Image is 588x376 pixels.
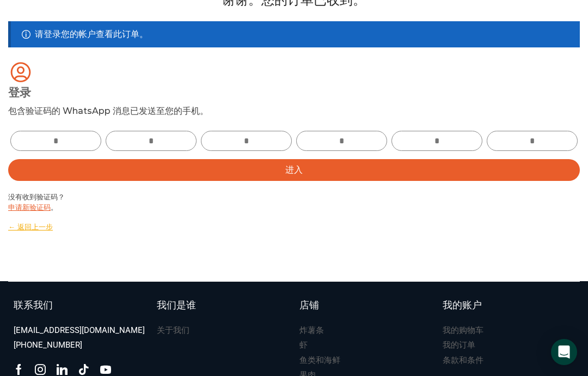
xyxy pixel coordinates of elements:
font: 没有收到验证码？ [8,192,65,201]
font: [EMAIL_ADDRESS][DOMAIN_NAME] [14,325,145,335]
a: 我们是谁 [157,298,289,323]
font: 我们是谁 [157,299,196,311]
div: 打开 Intercom Messenger [551,339,577,365]
a: 我的购物车 [443,323,483,338]
button: 进入 [8,159,580,181]
font: 请登录您的帐户查看此订单。 [35,29,148,39]
a: 申请新验证码 [8,203,51,211]
a: [PHONE_NUMBER] [14,338,82,353]
a: 我的订单 [443,338,475,353]
font: 我的账户 [443,299,482,311]
a: 鱼类和海鲜 [299,353,340,368]
a: 店铺 [299,298,432,323]
font: 进入 [285,165,303,175]
font: [PHONE_NUMBER] [14,340,82,350]
a: [EMAIL_ADDRESS][DOMAIN_NAME] [14,323,145,338]
font: 鱼类和海鲜 [299,355,340,365]
img: tabler-icon-user-circle.svg [8,60,33,84]
a: 联系我们 [14,298,146,323]
font: 虾 [299,340,308,350]
font: 登录 [8,86,31,99]
font: 店铺 [299,299,319,311]
font: 炸薯条 [299,325,324,335]
font: 我的订单 [443,340,475,350]
a: 关于我们 [157,323,189,338]
a: 炸薯条 [299,323,324,338]
a: 我的账户 [443,298,575,323]
font: ← 返回上一步 [8,222,53,231]
font: 。 [51,203,58,211]
a: ← 返回上一步 [8,222,580,232]
font: 关于我们 [157,325,189,335]
font: 包含验证码的 WhatsApp 消息已发送至您的手机。 [8,106,209,116]
font: 我的购物车 [443,325,483,335]
a: 条款和条件 [443,353,483,368]
font: 条款和条件 [443,355,483,365]
a: 虾 [299,338,308,353]
font: 联系我们 [14,299,53,311]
